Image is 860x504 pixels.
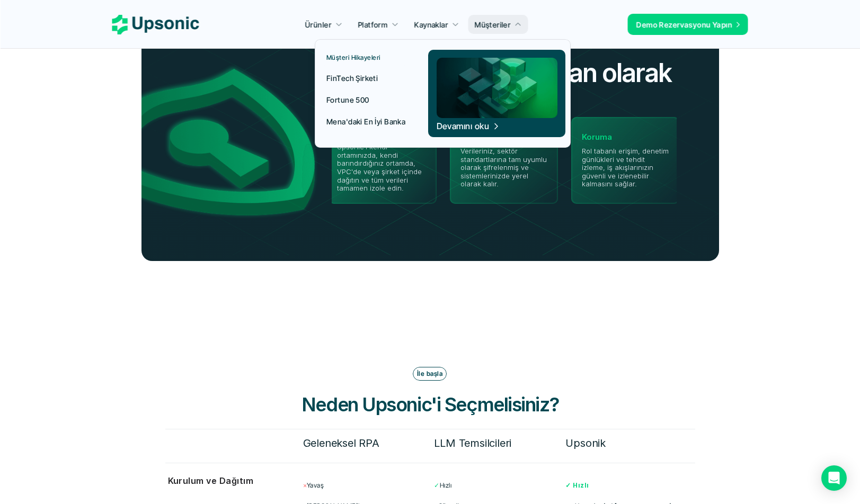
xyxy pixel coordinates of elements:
font: Platform [358,20,387,29]
font: LLM Temsilcileri [434,437,511,449]
font: ✓ Hızlı [565,481,589,489]
a: Fortune 500 [320,90,410,109]
font: İle başla [417,370,442,377]
font: Kaynaklar [414,20,448,29]
font: Müşteri Hikayeleri [326,53,380,61]
font: Müşteriler [475,20,511,29]
font: Neden Upsonic'i Seçmelisiniz? [302,393,558,416]
a: Demo Rezervasyonu Yapın [628,14,748,35]
font: Fortune 500 [326,95,369,104]
a: Mena'daki En İyi Banka [320,112,410,131]
a: Devamını oku [428,50,565,137]
font: Yavaş [307,481,324,489]
font: Devamını oku [436,121,489,131]
div: Intercom Messenger'ı açın [821,465,847,491]
font: Mena'daki En İyi Banka [326,117,405,126]
font: Geleneksel RPA [303,437,379,449]
font: Demo Rezervasyonu Yapın [636,20,732,29]
a: Ürünler [299,15,349,34]
font: Kurulum ve Dağıtım [168,475,254,486]
font: × [303,481,307,489]
font: Ürünler [305,20,332,29]
font: Hızlı [440,481,451,489]
font: ✓ [434,481,439,489]
font: FinTech Şirketi [326,74,378,83]
font: Upsonik [565,437,606,449]
span: Devamını oku [436,121,500,131]
a: FinTech Şirketi [320,68,410,87]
